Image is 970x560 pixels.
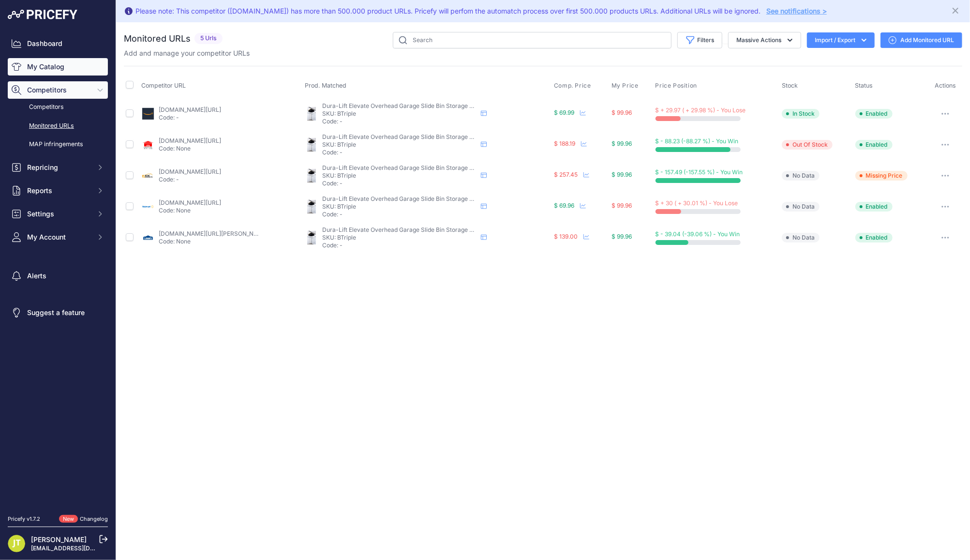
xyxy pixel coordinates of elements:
[8,267,108,285] a: Alerts
[782,82,798,89] span: Stock
[554,171,578,178] span: $ 257.45
[554,202,574,209] span: $ 69.96
[656,82,697,90] span: Price Position
[554,82,591,90] span: Comp. Price
[880,32,962,48] a: Add Monitored URL
[159,106,221,113] a: [DOMAIN_NAME][URL]
[159,199,221,206] a: [DOMAIN_NAME][URL]
[322,195,512,202] span: Dura-Lift Elevate Overhead Garage Slide Bin Storage System-BTriple
[393,32,672,48] input: Search
[656,137,739,145] span: $ - 88.23 (-88.27 %) - You Win
[554,233,578,240] span: $ 139.00
[782,140,833,150] span: Out Of Stock
[159,207,221,214] p: Code: None
[159,238,259,245] p: Code: None
[27,85,90,95] span: Competitors
[8,35,108,503] nav: Sidebar
[855,171,908,181] span: Missing Price
[8,182,108,199] button: Reports
[27,232,90,242] span: My Account
[677,32,722,48] button: Filters
[80,515,108,522] a: Changelog
[141,82,186,89] span: Competitor URL
[8,58,108,76] a: My Catalog
[322,118,477,125] p: Code: -
[8,515,40,523] div: Pricefy v1.7.2
[322,110,477,118] p: SKU: BTriple
[322,180,477,187] p: Code: -
[855,82,873,89] span: Status
[807,32,875,48] button: Import / Export
[322,172,477,180] p: SKU: BTriple
[322,226,512,233] span: Dura-Lift Elevate Overhead Garage Slide Bin Storage System-BTriple
[554,82,593,90] button: Comp. Price
[855,233,893,242] span: Enabled
[951,4,962,15] button: Close
[656,199,738,207] span: $ + 30 ( + 30.01 %) - You Lose
[855,109,893,119] span: Enabled
[322,149,477,156] p: Code: -
[612,82,639,90] span: My Price
[656,230,740,238] span: $ - 39.04 (-39.06 %) - You Win
[612,233,632,240] span: $ 99.96
[322,141,477,149] p: SKU: BTriple
[766,7,827,15] a: See notifications >
[59,515,78,523] span: New
[322,242,477,249] p: Code: -
[656,106,746,114] span: $ + 29.97 ( + 29.98 %) - You Lose
[322,211,477,218] p: Code: -
[305,82,346,89] span: Prod. Matched
[782,233,820,242] span: No Data
[124,32,191,45] h2: Monitored URLs
[159,137,221,144] a: [DOMAIN_NAME][URL]
[8,205,108,223] button: Settings
[8,99,108,116] a: Competitors
[612,82,641,90] button: My Price
[8,228,108,246] button: My Account
[194,33,223,44] span: 5 Urls
[612,171,632,178] span: $ 99.96
[322,203,477,211] p: SKU: BTriple
[855,202,893,212] span: Enabled
[8,118,108,135] a: Monitored URLs
[159,176,221,183] p: Code: -
[554,140,575,147] span: $ 188.19
[159,168,221,175] a: [DOMAIN_NAME][URL]
[554,109,574,116] span: $ 69.99
[782,202,820,212] span: No Data
[8,10,77,19] img: Pricefy Logo
[159,114,221,121] p: Code: -
[8,159,108,176] button: Repricing
[27,209,90,219] span: Settings
[159,145,221,152] p: Code: None
[322,102,512,109] span: Dura-Lift Elevate Overhead Garage Slide Bin Storage System-BTriple
[27,163,90,172] span: Repricing
[855,140,893,150] span: Enabled
[159,230,268,237] a: [DOMAIN_NAME][URL][PERSON_NAME]
[322,133,512,140] span: Dura-Lift Elevate Overhead Garage Slide Bin Storage System-BTriple
[8,136,108,153] a: MAP infringements
[135,6,761,16] div: Please note: This competitor ([DOMAIN_NAME]) has more than 500.000 product URLs. Pricefy will per...
[782,109,820,119] span: In Stock
[782,171,820,181] span: No Data
[8,35,108,52] a: Dashboard
[612,109,632,116] span: $ 99.96
[656,168,743,176] span: $ - 157.49 (-157.55 %) - You Win
[322,234,477,242] p: SKU: BTriple
[656,82,699,90] button: Price Position
[124,48,250,58] p: Add and manage your competitor URLs
[8,304,108,321] a: Suggest a feature
[31,535,87,544] a: [PERSON_NAME]
[8,81,108,99] button: Competitors
[935,82,956,89] span: Actions
[612,140,632,147] span: $ 99.96
[27,186,90,196] span: Reports
[612,202,632,209] span: $ 99.96
[31,545,132,552] a: [EMAIL_ADDRESS][DOMAIN_NAME]
[322,164,512,171] span: Dura-Lift Elevate Overhead Garage Slide Bin Storage System-BTriple
[728,32,801,48] button: Massive Actions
